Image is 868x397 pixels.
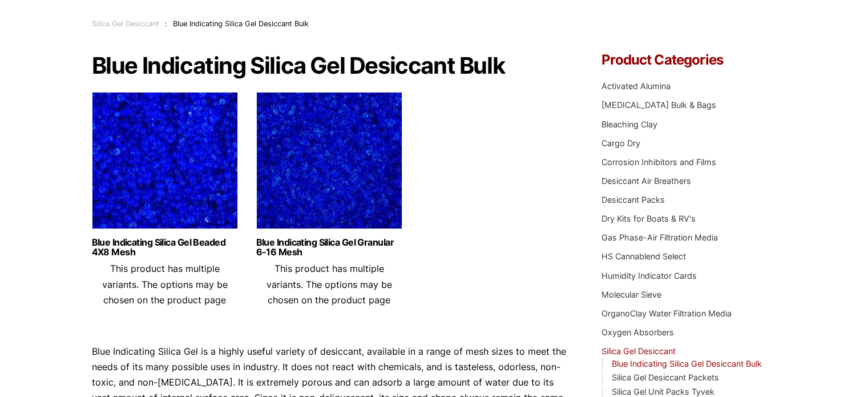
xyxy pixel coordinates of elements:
[601,195,665,204] a: Desiccant Packs
[92,238,238,257] a: Blue Indicating Silica Gel Beaded 4X8 Mesh
[256,238,402,257] a: Blue Indicating Silica Gel Granular 6-16 Mesh
[601,53,776,67] h4: Product Categories
[611,359,761,368] a: Blue Indicating Silica Gel Desiccant Bulk
[173,19,309,28] span: Blue Indicating Silica Gel Desiccant Bulk
[601,251,686,261] a: HS Cannablend Select
[92,19,159,28] a: Silica Gel Desiccant
[601,327,674,337] a: Oxygen Absorbers
[601,232,718,242] a: Gas Phase-Air Filtration Media
[601,138,640,148] a: Cargo Dry
[102,263,228,305] span: This product has multiple variants. The options may be chosen on the product page
[92,53,568,78] h1: Blue Indicating Silica Gel Desiccant Bulk
[601,157,716,167] a: Corrosion Inhibitors and Films
[611,372,718,382] a: Silica Gel Desiccant Packets
[601,176,691,186] a: Desiccant Air Breathers
[601,81,671,91] a: Activated Alumina
[601,346,676,356] a: Silica Gel Desiccant
[165,19,167,28] span: :
[601,119,657,129] a: Bleaching Clay
[601,290,661,299] a: Molecular Sieve
[611,387,714,396] a: Silica Gel Unit Packs Tyvek
[601,308,732,318] a: OrganoClay Water Filtration Media
[601,214,696,223] a: Dry Kits for Boats & RV's
[601,100,716,110] a: [MEDICAL_DATA] Bulk & Bags
[601,271,697,280] a: Humidity Indicator Cards
[267,263,392,305] span: This product has multiple variants. The options may be chosen on the product page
